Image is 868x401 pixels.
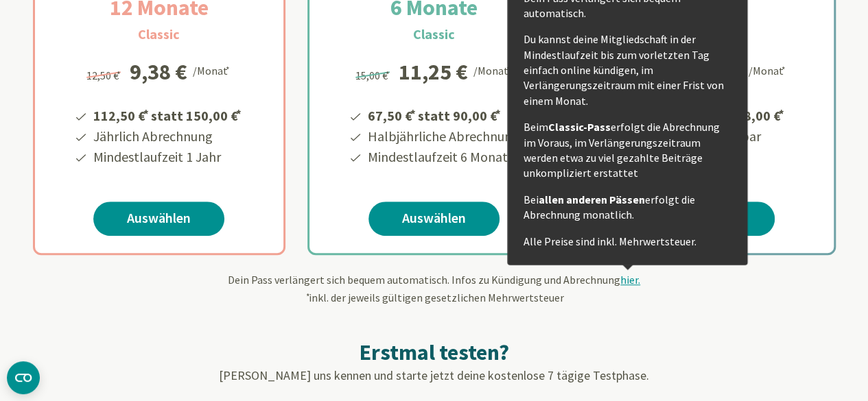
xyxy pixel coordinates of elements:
li: Jährlich Abrechnung [91,126,244,147]
p: Du kannst deine Mitgliedschaft in der Mindestlaufzeit bis zum vorletzten Tag einfach online kündi... [524,32,731,108]
div: 11,25 € [399,61,468,83]
div: /Monat [749,61,788,79]
li: Mindestlaufzeit 1 Jahr [91,147,244,167]
p: Alle Preise sind inkl. Mehrwertsteuer. [524,233,731,248]
button: CMP-Widget öffnen [7,361,40,394]
li: Halbjährliche Abrechnung [366,126,519,147]
p: Beim erfolgt die Abrechnung im Voraus, im Verlängerungszeitraum werden etwa zu viel gezahlte Beit... [524,119,731,181]
div: /Monat [193,61,232,79]
li: 112,50 € statt 150,00 € [91,103,244,126]
span: 12,50 € [86,69,123,82]
h3: Classic [138,24,180,45]
a: Auswählen [93,202,224,236]
a: Auswählen [368,202,500,236]
span: 15,00 € [355,69,392,82]
p: [PERSON_NAME] uns kennen und starte jetzt deine kostenlose 7 tägige Testphase. [33,366,836,385]
li: 67,50 € statt 90,00 € [366,103,519,126]
div: Dein Pass verlängert sich bequem automatisch. Infos zu Kündigung und Abrechnung [33,271,836,306]
p: Bei erfolgt die Abrechnung monatlich. [524,191,731,222]
strong: allen anderen Pässen [539,192,645,206]
h3: Classic [413,24,455,45]
span: hier. [620,273,640,287]
div: /Monat [473,61,513,79]
div: 9,38 € [130,61,187,83]
span: inkl. der jeweils gültigen gesetzlichen Mehrwertsteuer [305,291,564,304]
strong: Classic-Pass [548,120,611,134]
li: Mindestlaufzeit 6 Monate [366,147,519,167]
h2: Erstmal testen? [33,339,836,366]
